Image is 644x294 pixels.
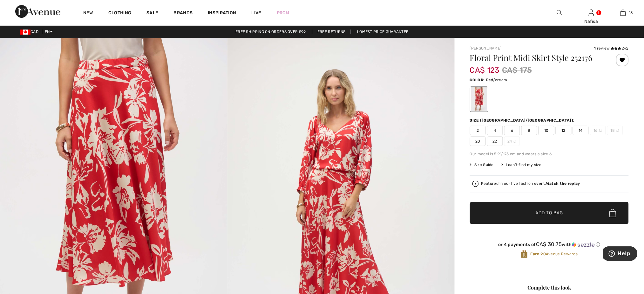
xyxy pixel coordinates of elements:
span: CA$ 30.75 [536,241,562,247]
span: 18 [607,126,623,135]
a: Free shipping on orders over $99 [230,30,311,34]
img: Watch the replay [472,181,479,187]
span: 24 [504,137,520,146]
button: Add to Bag [470,202,629,224]
iframe: Opens a widget where you can find more information [603,246,638,262]
div: or 4 payments ofCA$ 30.75withSezzle Click to learn more about Sezzle [470,241,629,250]
span: 4 [487,126,503,135]
span: 18 [629,10,634,16]
span: Color: [470,78,485,82]
a: Clothing [108,10,131,17]
div: 1 review [594,45,629,51]
span: 2 [470,126,486,135]
a: Sign In [589,10,594,16]
span: 16 [590,126,606,135]
a: Prom [277,10,289,16]
span: 22 [487,137,503,146]
h1: Floral Print Midi Skirt Style 252176 [470,54,602,62]
img: Bag.svg [609,209,616,217]
img: ring-m.svg [616,129,620,132]
img: Avenue Rewards [521,250,528,258]
div: Nafisa [576,18,607,25]
span: Add to Bag [536,210,563,217]
div: Our model is 5'9"/175 cm and wears a size 6. [470,151,629,157]
span: 20 [470,137,486,146]
span: 10 [539,126,554,135]
div: or 4 payments of with [470,241,629,248]
img: 1ère Avenue [15,5,60,18]
span: 14 [573,126,589,135]
span: CAD [20,30,41,34]
div: Featured in our live fashion event. [481,182,580,186]
img: My Info [589,9,594,17]
strong: Earn 20 [530,252,546,256]
img: My Bag [620,9,626,17]
a: New [83,10,93,17]
div: Size ([GEOGRAPHIC_DATA]/[GEOGRAPHIC_DATA]): [470,117,576,123]
span: Inspiration [208,10,236,17]
img: search the website [557,9,562,17]
span: Red/cream [486,78,507,82]
div: Complete this look [470,284,629,291]
span: 6 [504,126,520,135]
a: Brands [174,10,193,17]
a: Lowest Price Guarantee [352,30,414,34]
img: ring-m.svg [513,140,517,143]
div: Red/cream [471,87,487,111]
span: 12 [556,126,572,135]
a: 18 [607,9,639,17]
img: Canadian Dollar [20,30,31,35]
a: Sale [146,10,158,17]
img: ring-m.svg [599,129,602,132]
a: [PERSON_NAME] [470,46,502,50]
img: Sezzle [572,242,595,248]
span: EN [45,30,53,34]
span: CA$ 175 [502,64,532,76]
div: I can't find my size [501,162,541,168]
a: Free Returns [312,30,351,34]
span: Avenue Rewards [530,251,578,257]
span: Size Guide [470,162,494,168]
span: CA$ 123 [470,59,499,75]
a: Live [252,10,261,16]
strong: Watch the replay [546,181,580,186]
span: 8 [521,126,537,135]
